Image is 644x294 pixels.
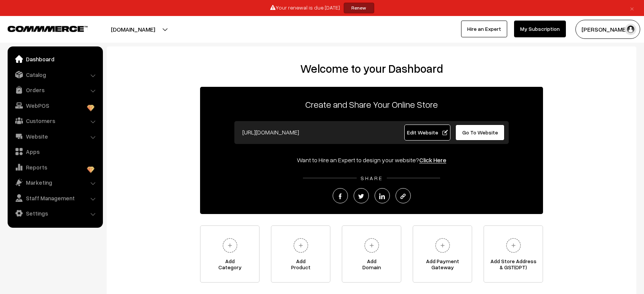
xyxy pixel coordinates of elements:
a: Orders [10,83,100,97]
button: [DOMAIN_NAME] [84,20,182,39]
img: COMMMERCE [8,26,88,32]
a: × [627,3,637,13]
a: COMMMERCE [8,24,74,33]
a: Staff Management [10,191,100,205]
button: [PERSON_NAME] [575,20,640,39]
a: Marketing [10,176,100,189]
a: AddCategory [200,225,260,283]
a: Website [10,129,100,143]
span: Edit Website [407,129,448,136]
a: Dashboard [10,52,100,66]
a: Edit Website [404,125,451,141]
a: Catalog [10,68,100,81]
img: user [625,24,636,35]
img: plus.svg [290,235,311,256]
span: Add Payment Gateway [413,258,472,273]
a: Click Here [419,156,446,164]
a: AddDomain [342,225,401,283]
a: My Subscription [514,21,566,37]
span: Add Store Address & GST(OPT) [484,258,543,273]
img: plus.svg [361,235,382,256]
img: plus.svg [219,235,240,256]
a: Add PaymentGateway [413,225,472,283]
span: Add Category [200,258,259,273]
img: plus.svg [503,235,524,256]
span: Add Product [271,258,330,273]
span: Add Domain [342,258,401,273]
div: Want to Hire an Expert to design your website? [200,155,543,165]
a: WebPOS [10,99,100,112]
div: Your renewal is due [DATE] [3,3,641,13]
a: AddProduct [271,225,330,283]
span: Go To Website [462,129,498,136]
img: plus.svg [432,235,453,256]
a: Renew [344,3,374,13]
a: Reports [10,160,100,174]
a: Settings [10,206,100,220]
span: SHARE [357,175,387,181]
a: Hire an Expert [461,21,507,37]
h2: Welcome to your Dashboard [114,62,629,75]
a: Go To Website [455,125,505,141]
a: Add Store Address& GST(OPT) [484,225,543,283]
p: Create and Share Your Online Store [200,97,543,111]
a: Apps [10,145,100,158]
a: Customers [10,114,100,128]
